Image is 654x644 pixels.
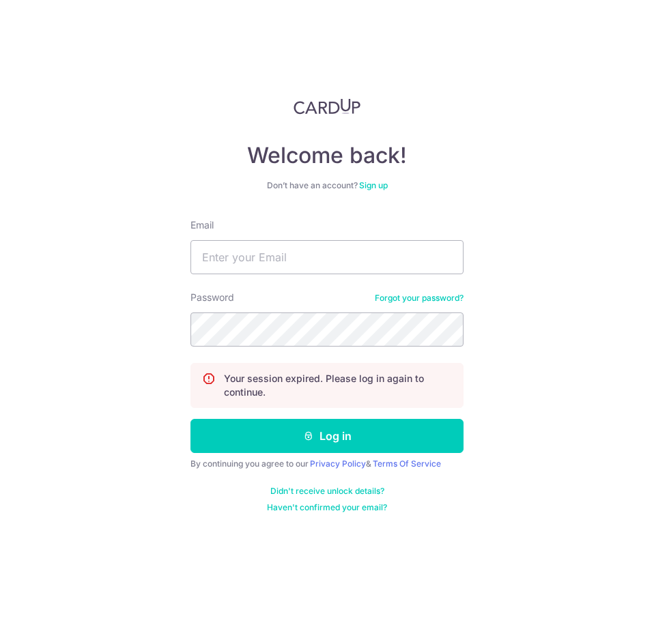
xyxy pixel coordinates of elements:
[375,293,464,304] a: Forgot your password?
[190,142,464,169] h4: Welcome back!
[190,218,214,232] label: Email
[224,372,452,399] p: Your session expired. Please log in again to continue.
[310,458,366,469] a: Privacy Policy
[294,98,360,115] img: CardUp Logo
[190,419,464,453] button: Log in
[190,458,464,469] div: By continuing you agree to our &
[190,180,464,191] div: Don’t have an account?
[267,502,387,513] a: Haven't confirmed your email?
[270,486,384,497] a: Didn't receive unlock details?
[190,240,464,274] input: Enter your Email
[359,180,388,190] a: Sign up
[190,291,234,304] label: Password
[373,458,441,469] a: Terms Of Service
